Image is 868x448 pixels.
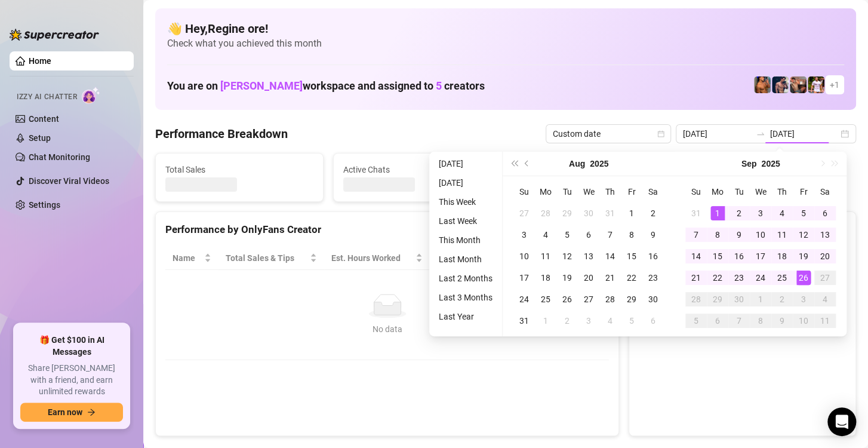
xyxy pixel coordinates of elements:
div: No data [177,323,597,336]
img: JG [754,76,771,93]
span: [PERSON_NAME] [220,79,303,92]
img: Hector [808,76,824,93]
span: Check what you achieved this month [167,37,844,50]
img: AI Chatter [82,87,100,104]
a: Setup [29,133,51,143]
span: Sales / Hour [437,251,494,265]
img: logo-BBDzfeDw.svg [10,29,99,41]
span: swap-right [756,129,765,139]
div: Performance by OnlyFans Creator [165,222,609,238]
img: Axel [772,76,789,93]
h4: Performance Breakdown [155,125,288,142]
span: Earn now [48,407,82,417]
th: Total Sales & Tips [218,247,324,270]
span: calendar [657,130,664,137]
div: Open Intercom Messenger [827,407,856,436]
button: Earn nowarrow-right [20,403,123,422]
th: Sales / Hour [430,247,510,270]
input: Start date [683,127,751,140]
h4: 👋 Hey, Regine ore ! [167,20,844,37]
th: Chat Conversion [510,247,609,270]
span: Custom date [553,125,664,143]
span: 🎁 Get $100 in AI Messages [20,335,123,358]
span: Chat Conversion [518,251,592,265]
a: Content [29,114,59,124]
span: Active Chats [343,163,491,176]
span: Share [PERSON_NAME] with a friend, and earn unlimited rewards [20,363,123,398]
a: Discover Viral Videos [29,176,109,186]
span: Total Sales [165,163,313,176]
span: Name [173,251,202,265]
span: Izzy AI Chatter [17,91,77,103]
span: to [756,129,765,139]
span: Total Sales & Tips [226,251,307,265]
th: Name [165,247,218,270]
span: + 1 [830,78,839,91]
a: Home [29,56,51,66]
h1: You are on workspace and assigned to creators [167,79,485,93]
div: Sales by OnlyFans Creator [639,222,846,238]
span: 5 [436,79,442,92]
input: End date [770,127,838,140]
div: Est. Hours Worked [331,251,414,265]
span: arrow-right [87,408,96,416]
span: Messages Sent [521,163,669,176]
a: Chat Monitoring [29,152,90,162]
a: Settings [29,200,60,210]
img: Osvaldo [790,76,807,93]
